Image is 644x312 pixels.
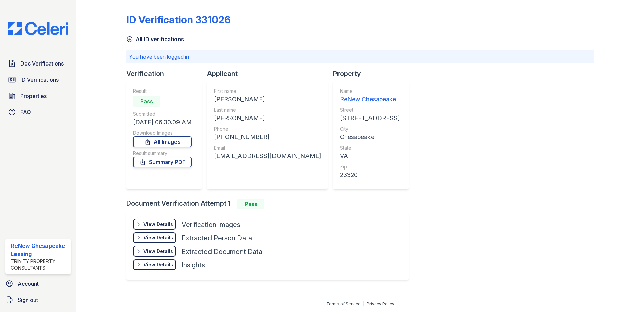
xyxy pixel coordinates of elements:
[214,151,321,161] div: [EMAIL_ADDRESS][DOMAIN_NAME]
[214,145,321,151] div: Email
[18,280,39,288] span: Account
[133,88,192,95] div: Result
[129,53,591,61] p: You have been logged in
[11,242,68,258] div: ReNew Chesapeake Leasing
[363,301,364,306] div: |
[340,88,400,95] div: Name
[326,301,361,306] a: Terms of Service
[133,96,160,107] div: Pass
[340,113,400,123] div: [STREET_ADDRESS]
[143,221,173,228] div: View Details
[214,88,321,95] div: First name
[18,296,38,304] span: Sign out
[20,59,64,68] span: Doc Verifications
[5,105,71,119] a: FAQ
[182,233,252,243] div: Extracted Person Data
[3,293,74,307] a: Sign out
[133,130,192,136] div: Download Images
[143,248,173,255] div: View Details
[3,277,74,290] a: Account
[214,95,321,104] div: [PERSON_NAME]
[3,22,74,35] img: CE_Logo_Blue-a8612792a0a2168367f1c8372b55b34899dd931a85d93a1a3d3e32e68fde9ad4.png
[133,118,192,127] div: [DATE] 06:30:09 AM
[333,69,414,78] div: Property
[20,76,59,84] span: ID Verifications
[340,132,400,142] div: Chesapeake
[182,260,205,270] div: Insights
[126,14,231,26] div: ID Verification 331026
[340,145,400,151] div: State
[214,126,321,132] div: Phone
[214,107,321,113] div: Last name
[182,247,262,256] div: Extracted Document Data
[340,88,400,104] a: Name ReNew Chesapeake
[340,95,400,104] div: ReNew Chesapeake
[133,111,192,118] div: Submitted
[20,92,47,100] span: Properties
[340,126,400,132] div: City
[207,69,333,78] div: Applicant
[126,199,414,209] div: Document Verification Attempt 1
[143,261,173,268] div: View Details
[133,136,192,147] a: All Images
[5,73,71,86] a: ID Verifications
[126,69,207,78] div: Verification
[340,163,400,170] div: Zip
[340,107,400,113] div: Street
[182,220,240,229] div: Verification Images
[126,35,184,43] a: All ID verifications
[133,157,192,167] a: Summary PDF
[340,170,400,180] div: 23320
[214,113,321,123] div: [PERSON_NAME]
[143,234,173,241] div: View Details
[5,57,71,70] a: Doc Verifications
[237,199,264,209] div: Pass
[20,108,31,116] span: FAQ
[340,151,400,161] div: VA
[11,258,68,271] div: Trinity Property Consultants
[214,132,321,142] div: [PHONE_NUMBER]
[5,89,71,103] a: Properties
[133,150,192,157] div: Result summary
[367,301,394,306] a: Privacy Policy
